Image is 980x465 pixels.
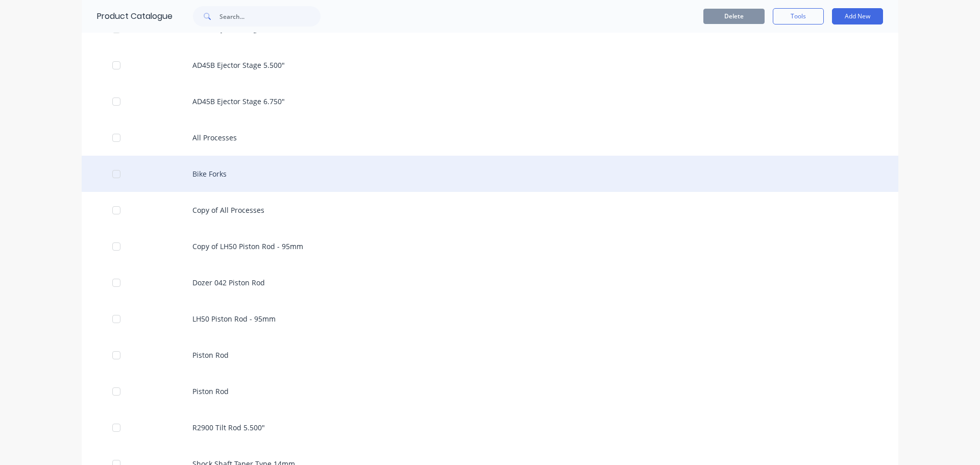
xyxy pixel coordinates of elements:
[82,47,898,83] div: AD45B Ejector Stage 5.500"
[773,8,824,25] button: Tools
[82,119,898,156] div: All Processes
[82,337,898,373] div: Piston Rod
[703,9,765,24] button: Delete
[832,8,883,25] button: Add New
[82,228,898,264] div: Copy of LH50 Piston Rod - 95mm
[82,156,898,192] div: Bike Forks
[82,373,898,409] div: Piston Rod
[82,264,898,301] div: Dozer 042 Piston Rod
[82,83,898,119] div: AD45B Ejector Stage 6.750"
[82,409,898,446] div: R2900 Tilt Rod 5.500"
[82,301,898,337] div: LH50 Piston Rod - 95mm
[82,192,898,228] div: Copy of All Processes
[219,6,321,27] input: Search...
